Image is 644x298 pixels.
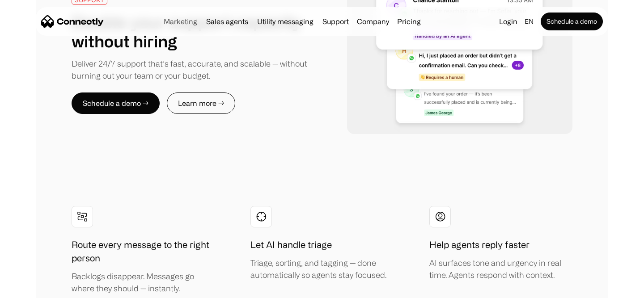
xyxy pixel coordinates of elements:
[9,281,54,295] aside: Language selected: English
[354,15,392,28] div: Company
[357,15,389,28] div: Company
[250,238,332,252] h1: Let AI handle triage
[41,15,104,28] a: home
[72,238,215,265] h1: Route every message to the right person
[429,257,572,281] div: AI surfaces tone and urgency in real time. Agents respond with context.
[394,18,424,25] a: Pricing
[18,282,54,295] ul: Language list
[250,257,394,281] div: Triage, sorting, and tagging — done automatically so agents stay focused.
[203,18,252,25] a: Sales agents
[319,18,352,25] a: Support
[72,270,215,294] div: Backlogs disappear. Messages go where they should — instantly.
[496,15,521,28] a: Login
[429,238,530,252] h1: Help agents reply faster
[72,58,322,82] div: Deliver 24/7 support that’s fast, accurate, and scalable — without burning out your team or your ...
[72,92,160,114] a: Schedule a demo →
[160,18,201,25] a: Marketing
[167,92,235,114] a: Learn more →
[541,13,603,30] a: Schedule a demo
[525,15,534,28] div: en
[521,15,539,28] div: en
[254,18,317,25] a: Utility messaging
